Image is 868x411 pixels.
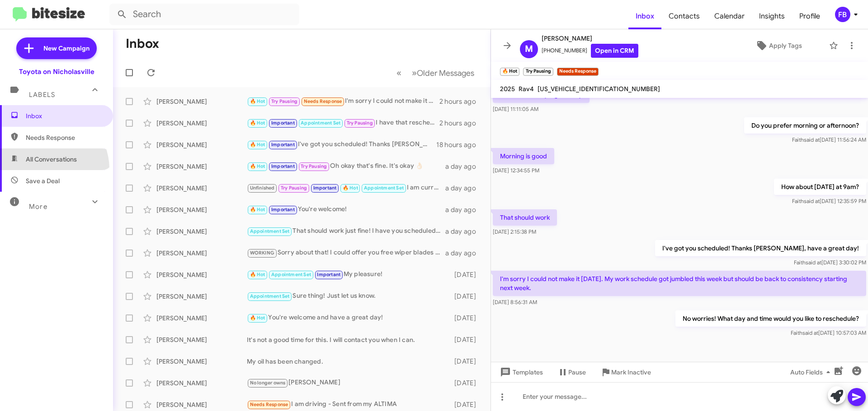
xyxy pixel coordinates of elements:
[392,64,480,82] nav: Page navigation example
[611,364,651,380] span: Mark Inactive
[523,68,553,76] small: Try Pausing
[156,335,247,344] div: [PERSON_NAME]
[445,162,483,171] div: a day ago
[109,4,299,25] input: Search
[301,163,327,169] span: Try Pausing
[250,380,286,386] span: No longer owns
[364,185,404,191] span: Appointment Set
[26,176,60,185] span: Save a Deal
[304,98,342,104] span: Needs Response
[500,68,519,76] small: 🔥 Hot
[271,272,311,277] span: Appointment Set
[412,67,417,79] span: »
[26,111,103,120] span: Inbox
[661,3,707,29] a: Contacts
[247,139,436,150] div: I've got you scheduled! Thanks [PERSON_NAME], have a great day!
[593,364,658,380] button: Mark Inactive
[29,203,47,211] span: More
[450,270,483,279] div: [DATE]
[247,291,450,301] div: Sure thing! Just let us know.
[450,335,483,344] div: [DATE]
[26,155,77,164] span: All Conversations
[156,249,247,258] div: [PERSON_NAME]
[247,248,445,258] div: Sorry about that! I could offer you free wiper blades instead if you'd like to do that? :)
[628,3,661,29] a: Inbox
[439,97,483,106] div: 2 hours ago
[538,85,660,93] span: [US_VEHICLE_IDENTIFICATION_NUMBER]
[250,207,265,212] span: 🔥 Hot
[445,205,483,214] div: a day ago
[542,33,638,44] span: [PERSON_NAME]
[791,329,866,336] span: Faith [DATE] 10:57:03 AM
[250,228,290,234] span: Appointment Set
[568,364,586,380] span: Pause
[247,357,450,366] div: My oil has been changed.
[500,85,515,93] span: 2025
[792,3,827,29] a: Profile
[281,185,307,191] span: Try Pausing
[271,207,295,212] span: Important
[493,271,866,296] p: I'm sorry I could not make it [DATE]. My work schedule got jumbled this week but should be back t...
[804,198,820,204] span: said at
[491,364,550,380] button: Templates
[247,161,445,171] div: Oh okay that's fine. It's okay 👌🏻
[591,44,638,58] a: Open in CRM
[792,198,866,204] span: Faith [DATE] 12:35:59 PM
[156,292,247,301] div: [PERSON_NAME]
[769,37,802,54] span: Apply Tags
[250,250,274,256] span: WORKING
[802,329,818,336] span: said at
[247,118,439,128] div: I have that rescheduled for you!
[493,167,539,174] span: [DATE] 12:34:55 PM
[752,3,792,29] a: Insights
[247,226,445,236] div: That should work just fine! I have you scheduled for 8:00 AM - [DATE]. Let me know if you need an...
[250,402,288,407] span: Needs Response
[655,240,866,256] p: I've got you scheduled! Thanks [PERSON_NAME], have a great day!
[450,400,483,409] div: [DATE]
[450,357,483,366] div: [DATE]
[347,120,373,126] span: Try Pausing
[156,97,247,106] div: [PERSON_NAME]
[774,179,866,195] p: How about [DATE] at 9am?
[247,183,445,193] div: I am currently scheduling for [DATE] through [DATE]-[DATE].
[396,67,401,79] span: «
[156,314,247,323] div: [PERSON_NAME]
[250,272,265,277] span: 🔥 Hot
[156,184,247,193] div: [PERSON_NAME]
[493,228,536,235] span: [DATE] 2:15:38 PM
[707,3,752,29] a: Calendar
[271,98,297,104] span: Try Pausing
[247,96,439,106] div: I'm sorry I could not make it [DATE]. My work schedule got jumbled this week but should be back t...
[417,68,474,78] span: Older Messages
[26,133,103,142] span: Needs Response
[445,249,483,258] div: a day ago
[498,364,543,380] span: Templates
[445,227,483,236] div: a day ago
[804,136,820,143] span: said at
[525,42,533,56] span: M
[439,119,483,128] div: 2 hours ago
[313,185,337,191] span: Important
[247,269,450,280] div: My pleasure!
[450,292,483,301] div: [DATE]
[19,67,94,76] div: Toyota on Nicholasville
[450,379,483,388] div: [DATE]
[156,270,247,279] div: [PERSON_NAME]
[271,163,295,169] span: Important
[156,119,247,128] div: [PERSON_NAME]
[156,357,247,366] div: [PERSON_NAME]
[16,37,97,59] a: New Campaign
[732,37,825,54] button: Apply Tags
[247,335,450,344] div: It's not a good time for this. I will contact you when I can.
[156,400,247,409] div: [PERSON_NAME]
[792,136,866,143] span: Faith [DATE] 11:56:24 AM
[271,142,295,148] span: Important
[250,120,265,126] span: 🔥 Hot
[436,140,483,149] div: 18 hours ago
[250,163,265,169] span: 🔥 Hot
[542,44,638,58] span: [PHONE_NUMBER]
